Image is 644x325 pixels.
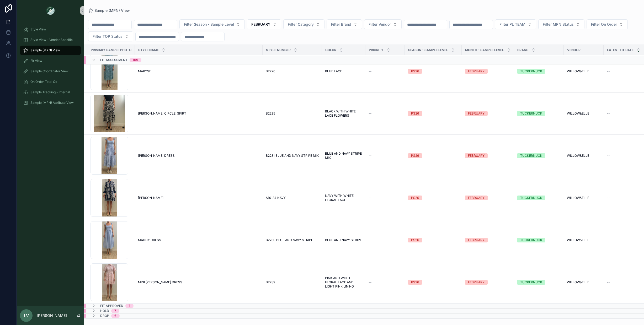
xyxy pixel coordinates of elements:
div: FEBRUARY [468,280,485,285]
span: WILLOW&ELLE [567,280,589,284]
span: Filter Brand [331,22,351,27]
a: PS26 [408,196,459,200]
div: scrollable content [17,21,84,114]
a: MINI [PERSON_NAME] DRESS [138,280,259,284]
a: TUCKERNUCK [517,238,561,242]
a: BLACK WITH WHITE LACE FLOWERS [325,109,362,118]
a: -- [369,238,402,242]
span: Sample Tracking - Internal [30,90,70,94]
span: Latest Fit Date [607,48,634,52]
span: Sample (MPN) View [94,8,130,13]
span: -- [607,280,610,284]
span: WILLOW&ELLE [567,69,589,73]
button: Select Button [538,19,584,29]
a: A10184 NAVY [266,196,319,200]
span: -- [369,69,372,73]
a: TUCKERNUCK [517,153,561,158]
div: TUCKERNUCK [520,69,542,74]
a: Sample (MPN) View [20,46,81,55]
p: [PERSON_NAME] [37,313,67,318]
span: -- [369,238,372,242]
span: FEBRUARY [251,22,270,27]
span: B2281 BLUE AND NAVY STRIPE MIX [266,154,319,158]
a: B2289 [266,280,319,284]
div: TUCKERNUCK [520,153,542,158]
span: -- [607,111,610,116]
span: WILLOW&ELLE [567,238,589,242]
span: Season - Sample Level [408,48,448,52]
a: TUCKERNUCK [517,280,561,285]
span: -- [607,154,610,158]
span: WILLOW&ELLE [567,154,589,158]
a: On Order Total Co [20,77,81,86]
a: Sample (MPN) Attribute View [20,98,81,107]
span: -- [369,196,372,200]
button: Select Button [327,19,362,29]
a: -- [369,280,402,284]
a: B2280 BLUE AND NAVY STRIPE [266,238,319,242]
a: PINK AND WHITE FLORAL LACE AND LIGHT PINK LINING [325,276,362,289]
span: [PERSON_NAME] DRESS [138,154,175,158]
span: Filter Category [288,22,314,27]
a: PS26 [408,153,459,158]
a: PS26 [408,280,459,285]
span: Drop [100,314,109,318]
a: WILLOW&ELLE [567,196,600,200]
div: FEBRUARY [468,196,485,200]
span: [PERSON_NAME] [138,196,163,200]
div: TUCKERNUCK [520,280,542,285]
a: FEBRUARY [465,111,511,116]
span: Fit Assessment [100,58,127,62]
span: -- [607,238,610,242]
a: NAVY WITH WHITE FLORAL LACE [325,194,362,202]
div: TUCKERNUCK [520,111,542,116]
button: Select Button [283,19,324,29]
span: [PERSON_NAME] CIRCLE SKIRT [138,111,186,116]
a: Sample (MPN) View [88,8,130,13]
span: -- [369,280,372,284]
div: 7 [114,309,116,313]
a: Sample Coordinator View [20,67,81,76]
div: PS26 [411,153,419,158]
span: B2295 [266,111,275,116]
span: -- [607,69,610,73]
button: Select Button [587,19,628,29]
span: Sample (MPN) Attribute View [30,101,74,105]
a: FEBRUARY [465,196,511,200]
a: WILLOW&ELLE [567,69,600,73]
span: PRIORITY [369,48,384,52]
a: BLUE AND NAVY STRIPE MIX [325,151,362,160]
a: -- [369,69,402,73]
span: BLUE AND NAVY STRIPE [325,238,362,242]
span: WILLOW&ELLE [567,111,589,116]
a: MADDY DRESS [138,238,259,242]
span: Fit Approved [100,304,123,308]
a: [PERSON_NAME] [138,196,259,200]
span: Hold [100,309,109,313]
a: FEBRUARY [465,69,511,74]
button: Select Button [495,19,536,29]
span: Filter PL TEAM [499,22,525,27]
span: Filter Season - Sample Level [184,22,234,27]
span: Vendor [567,48,581,52]
span: MONTH - SAMPLE LEVEL [465,48,504,52]
div: FEBRUARY [468,111,485,116]
span: -- [369,154,372,158]
button: Select Button [88,31,133,41]
a: [PERSON_NAME] CIRCLE SKIRT [138,111,259,116]
span: Sample Coordinator View [30,69,68,73]
a: PS26 [408,69,459,74]
a: Sample Tracking - Internal [20,88,81,97]
div: PS26 [411,280,419,285]
a: TUCKERNUCK [517,111,561,116]
span: PRIMARY SAMPLE PHOTO [91,48,131,52]
a: -- [369,111,402,116]
a: B2220 [266,69,319,73]
a: FEBRUARY [465,153,511,158]
div: PS26 [411,69,419,74]
a: WILLOW&ELLE [567,111,600,116]
span: Sample (MPN) View [30,48,60,52]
